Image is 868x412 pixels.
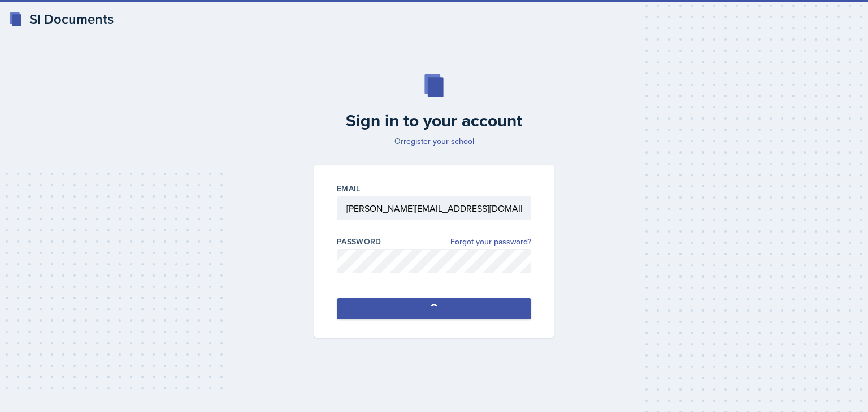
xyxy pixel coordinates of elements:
[450,236,531,248] a: Forgot your password?
[307,135,561,147] p: Or
[337,196,531,220] input: Email
[337,236,381,247] label: Password
[403,135,474,147] a: register your school
[307,111,561,131] h2: Sign in to your account
[9,9,114,29] a: SI Documents
[337,183,361,194] label: Email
